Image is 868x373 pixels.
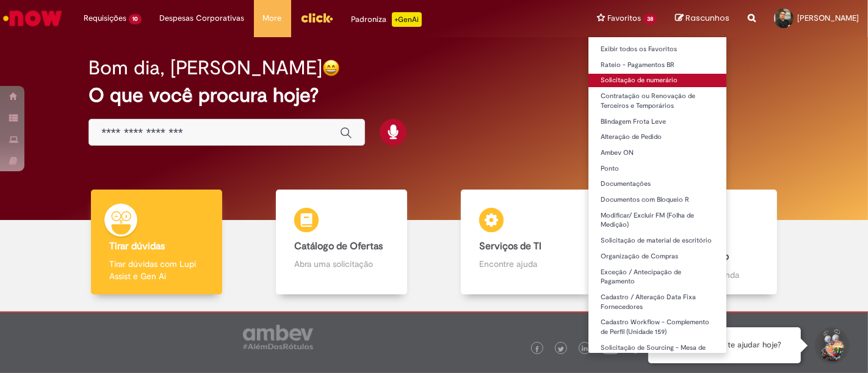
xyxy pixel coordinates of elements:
a: Solicitação de Sourcing - Mesa de Fretes [588,341,726,364]
b: Serviços de TI [479,240,541,252]
a: Exibir todos os Favoritos [588,43,726,56]
button: Iniciar Conversa de Suporte [813,327,850,364]
a: Solicitação de material de escritório [588,234,726,247]
img: happy-face.png [322,59,340,77]
img: logo_footer_twitter.png [558,346,564,352]
a: Tirar dúvidas Tirar dúvidas com Lupi Assist e Gen Ai [64,190,249,295]
a: Ponto [588,162,726,176]
h2: Bom dia, [PERSON_NAME] [89,57,322,79]
a: Rascunhos [675,13,729,24]
p: Tirar dúvidas com Lupi Assist e Gen Ai [109,258,203,282]
a: Documentações [588,177,726,191]
span: Despesas Corporativas [160,12,245,24]
ul: Favoritos [588,37,727,353]
img: logo_footer_linkedin.png [582,346,588,353]
a: Alteração de Pedido [588,130,726,144]
a: Organização de Compras [588,250,726,263]
div: Oi, como posso te ajudar hoje? [648,327,801,363]
span: More [263,12,282,24]
img: logo_footer_ambev_rotulo_gray.png [243,325,313,349]
a: Solicitação de numerário [588,74,726,87]
a: Cadastro Workflow - Complemento de Perfil (Unidade 159) [588,316,726,338]
a: Rateio - Pagamentos BR [588,59,726,72]
div: Padroniza [352,12,422,27]
a: Blindagem Frota Leve [588,115,726,129]
p: +GenAi [392,12,422,27]
h2: O que você procura hoje? [89,85,779,106]
p: Abra uma solicitação [294,258,388,270]
a: Serviços de TI Encontre ajuda [434,190,619,295]
span: 10 [129,14,142,24]
a: Ambev ON [588,146,726,160]
b: Tirar dúvidas [109,240,165,252]
a: Documentos com Bloqueio R [588,193,726,207]
span: Rascunhos [685,12,729,24]
a: Catálogo de Ofertas Abra uma solicitação [249,190,434,295]
img: logo_footer_facebook.png [534,346,540,352]
a: Modificar/ Excluir FM (Folha de Medição) [588,209,726,232]
p: Encontre ajuda [479,258,573,270]
span: Requisições [84,12,126,24]
b: Catálogo de Ofertas [294,240,383,252]
span: Favoritos [607,12,641,24]
a: Exceção / Antecipação de Pagamento [588,266,726,288]
span: 38 [643,14,657,24]
img: ServiceNow [1,6,64,30]
a: Cadastro / Alteração Data Fixa Fornecedores [588,291,726,313]
span: [PERSON_NAME] [797,13,859,23]
img: click_logo_yellow_360x200.png [300,9,333,27]
a: Contratação ou Renovação de Terceiros e Temporários [588,90,726,112]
